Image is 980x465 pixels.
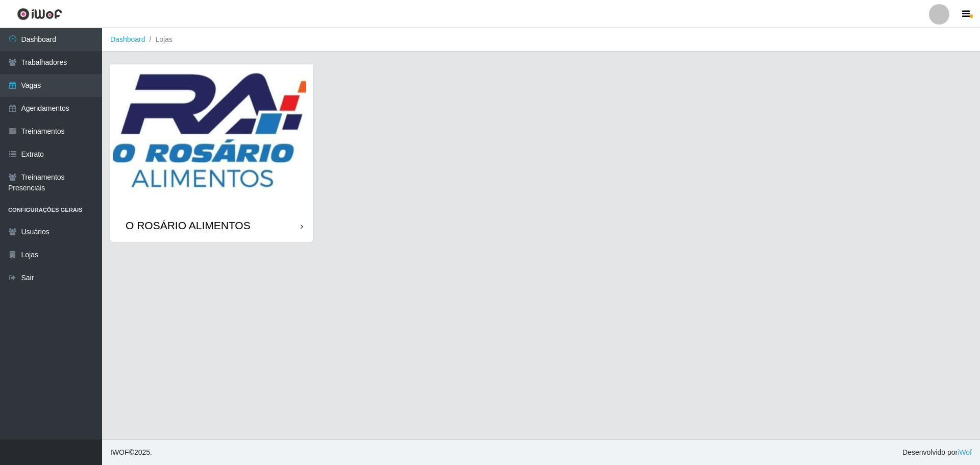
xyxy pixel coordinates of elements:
[110,448,129,456] span: IWOF
[110,35,145,43] a: Dashboard
[902,447,972,458] span: Desenvolvido por
[110,447,152,458] span: © 2025 .
[17,8,62,20] img: CoreUI Logo
[126,219,251,232] div: O ROSÁRIO ALIMENTOS
[110,64,313,209] img: cardImg
[958,448,972,456] a: iWof
[145,34,173,45] li: Lojas
[102,28,980,52] nav: breadcrumb
[110,64,313,242] a: O ROSÁRIO ALIMENTOS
